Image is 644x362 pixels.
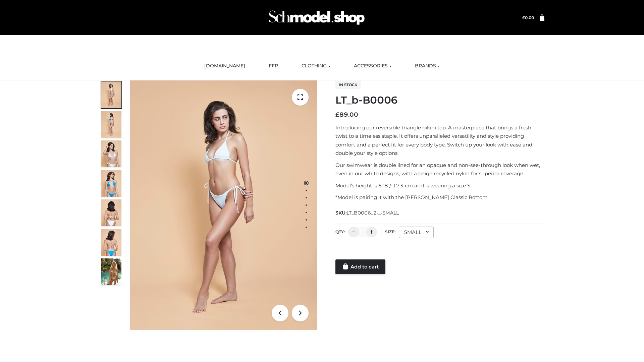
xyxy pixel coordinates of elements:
[297,59,335,73] a: CLOTHING
[335,81,361,89] span: In stock
[410,59,445,73] a: BRANDS
[101,81,121,108] img: ArielClassicBikiniTop_CloudNine_AzureSky_OW114ECO_1-scaled.jpg
[522,15,525,20] span: £
[522,15,534,20] a: £0.00
[346,210,399,216] span: LT_B0006_2-_-SMALL
[335,229,345,234] label: QTY:
[130,80,317,330] img: ArielClassicBikiniTop_CloudNine_AzureSky_OW114ECO_1
[335,181,544,190] p: Model’s height is 5 ‘8 / 173 cm and is wearing a size S.
[101,170,121,197] img: ArielClassicBikiniTop_CloudNine_AzureSky_OW114ECO_4-scaled.jpg
[101,229,121,256] img: ArielClassicBikiniTop_CloudNine_AzureSky_OW114ECO_8-scaled.jpg
[101,199,121,226] img: ArielClassicBikiniTop_CloudNine_AzureSky_OW114ECO_7-scaled.jpg
[335,259,385,274] a: Add to cart
[335,111,339,118] span: £
[335,193,544,202] p: *Model is pairing it with the [PERSON_NAME] Classic Bottom
[349,59,396,73] a: ACCESSORIES
[335,94,544,106] h1: LT_b-B0006
[335,161,544,178] p: Our swimwear is double lined for an opaque and non-see-through look when wet, even in our white d...
[101,140,121,167] img: ArielClassicBikiniTop_CloudNine_AzureSky_OW114ECO_3-scaled.jpg
[101,111,121,138] img: ArielClassicBikiniTop_CloudNine_AzureSky_OW114ECO_2-scaled.jpg
[335,123,544,158] p: Introducing our reversible triangle bikini top. A masterpiece that brings a fresh twist to a time...
[266,4,367,31] img: Schmodel Admin 964
[101,258,121,285] img: Arieltop_CloudNine_AzureSky2.jpg
[199,59,250,73] a: [DOMAIN_NAME]
[385,229,395,234] label: Size:
[335,111,358,118] bdi: 89.00
[522,15,534,20] bdi: 0.00
[335,209,399,217] span: SKU:
[264,59,283,73] a: FFP
[399,227,434,238] div: SMALL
